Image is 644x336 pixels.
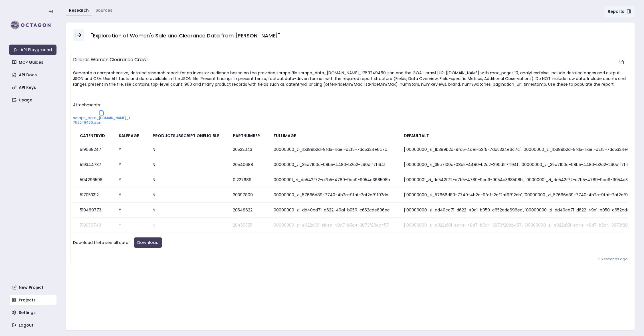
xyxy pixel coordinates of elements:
[267,129,397,142] div: fullImage
[112,187,146,203] div: Y
[146,187,226,203] div: N
[73,240,129,245] p: Download file to see all data :
[267,218,397,233] div: 00000000_zi_e022a101-eb4e-48d7-b5d4-3873f20db457
[73,116,130,125] span: scrape_data_[DOMAIN_NAME]_1759249460.json
[10,320,57,330] a: Logout
[69,7,89,13] a: Research
[146,142,226,157] div: N
[146,203,226,218] div: N
[73,187,112,203] div: 517053312
[146,172,226,187] div: N
[73,257,627,261] p: -56 seconds ago
[267,172,397,187] div: 00000001_zi_dc542f72-a7b5-4789-9cc9-9054e368508b
[267,187,397,203] div: 00000000_zi_57666d89-7740-4b2c-9faf-2af2af9f92db
[9,19,56,31] img: logo-rect-yK7x_WSZ.svg
[73,203,112,218] div: 519489773
[73,70,627,87] p: Generate a comprehensive, detailed research report for an investor audience based on the provided...
[73,142,112,157] div: 519068247
[10,95,57,105] a: Usage
[73,110,130,125] a: scrape_data_[DOMAIN_NAME]_1759249460.json
[9,45,56,55] a: API Playground
[112,142,146,157] div: Y
[226,172,267,187] div: 01227689
[226,157,267,172] div: 20540688
[267,157,397,172] div: 00000000_zi_35c7100c-08b5-4480-b2c2-290d1f7f1941
[112,218,146,233] div: Y
[10,282,57,293] a: New Project
[604,6,635,17] button: Reports
[226,187,267,203] div: 20397809
[73,56,616,68] div: Dillards Women Clearance Crawl
[112,172,146,187] div: Y
[267,142,397,157] div: 00000000_zi_1b389b2d-9fd5-4ae1-b2f5-7da5324e6c7c
[73,129,112,142] div: catentryId
[10,295,57,305] a: Projects
[146,157,226,172] div: N
[226,142,267,157] div: 20522043
[267,203,397,218] div: 00000000_zi_dd40cd71-d622-49a1-b050-c652cde696ec
[10,82,57,93] a: API Keys
[112,157,146,172] div: Y
[146,218,226,233] div: N
[86,29,284,42] button: "Exploration of Women's Sale and Clearance Data from [PERSON_NAME]"
[112,129,146,142] div: salePage
[226,129,267,142] div: partNumber
[226,203,267,218] div: 20548622
[10,307,57,318] a: Settings
[146,129,226,142] div: productSubscriptionEligible
[73,102,627,108] p: Attachments:
[73,157,112,172] div: 519344737
[134,237,162,248] button: Download
[96,7,112,13] a: Sources
[73,218,112,233] div: 518056743
[10,70,57,80] a: API Docs
[73,172,112,187] div: 504296598
[112,203,146,218] div: Y
[226,218,267,233] div: 20459555
[10,57,57,67] a: MCP Guides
